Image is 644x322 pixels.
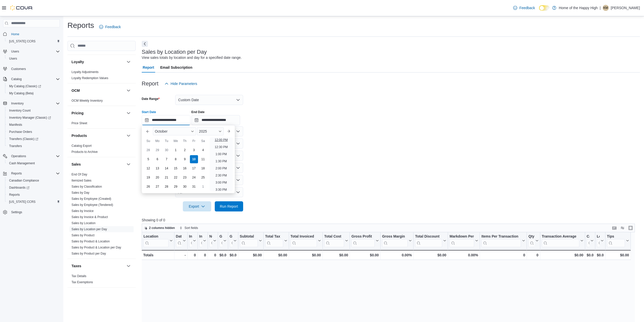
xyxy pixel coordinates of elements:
button: Run Report [215,201,243,211]
h3: Sales by Location per Day [142,49,207,55]
div: Gross Margin [382,234,408,239]
a: Inventory Manager (Classic) [5,114,62,121]
span: Home [11,32,19,36]
div: Total Invoiced [290,234,317,247]
h3: Sales [71,162,81,167]
div: day-9 [181,155,189,163]
button: Invoices Sold [189,234,196,247]
span: Operations [9,153,60,159]
div: Tips [607,234,625,247]
div: day-28 [163,183,171,191]
button: My Catalog (Beta) [5,90,62,97]
span: My Catalog (Classic) [9,84,41,88]
a: Transfers (Classic) [5,135,62,142]
span: Feedback [105,24,121,29]
h3: Products [71,133,87,138]
button: Transfers [5,142,62,150]
div: day-25 [199,173,207,182]
span: Transfers [9,144,22,148]
div: Markdown Percent [450,234,474,239]
button: Open list of options [236,129,240,133]
button: Total Discount [415,234,446,247]
a: Tax Details [71,274,86,278]
li: 2:00 PM [213,165,229,171]
h1: Reports [67,20,94,30]
div: Invoices Sold [189,234,192,247]
div: Button. Open the year selector. 2025 is currently selected. [197,127,224,135]
span: Reports [11,171,22,175]
div: Transaction Average [542,234,579,239]
a: OCM Weekly Inventory [71,99,103,102]
button: Sort fields [177,225,200,231]
div: Tu [163,137,171,145]
button: Pricing [126,110,132,116]
div: day-26 [144,183,152,191]
div: day-30 [163,146,171,154]
button: Next [142,41,148,47]
span: Dashboards [9,186,29,190]
button: Purchase Orders [5,128,62,135]
div: Transaction Average [542,234,579,247]
button: Inventory [9,100,26,106]
div: day-14 [163,164,171,172]
a: Manifests [7,122,24,128]
div: day-12 [144,164,152,172]
span: Users [7,56,60,62]
a: Feedback [97,22,123,32]
div: Tips [607,234,625,239]
button: Display options [619,225,625,231]
button: Loyalty Redemptions [597,234,604,247]
a: Sales by Day [71,191,90,194]
div: day-17 [190,164,198,172]
div: Total Cost [324,234,344,239]
div: Total Invoiced [290,234,317,239]
button: Gift Cards [219,234,226,247]
a: Sales by Product & Location [71,240,110,243]
button: Gross Profit [351,234,379,247]
a: Cash Management [7,160,37,166]
button: Operations [9,153,28,159]
a: Transfers [7,143,24,149]
button: Enter fullscreen [628,225,634,231]
button: Keyboard shortcuts [611,225,617,231]
li: 2:30 PM [213,172,229,178]
span: Run Report [220,204,238,209]
div: Markdown Percent [450,234,474,247]
button: Home [1,30,62,38]
div: day-23 [181,173,189,182]
div: day-7 [163,155,171,163]
span: Feedback [519,5,535,10]
label: End Date [191,110,205,114]
span: My Catalog (Beta) [7,90,60,96]
span: 2 columns hidden [149,226,175,230]
button: Loyalty [71,59,124,64]
div: Qty Per Transaction [528,234,534,247]
span: Users [9,57,17,61]
button: Pricing [71,111,124,116]
a: Customers [9,66,28,72]
label: Start Date [142,110,156,114]
div: day-27 [153,183,162,191]
span: Inventory Count [9,109,31,113]
button: Settings [1,208,62,216]
a: Feedback [511,3,537,13]
a: Home [9,31,21,37]
div: Gross Margin [382,234,408,247]
span: Canadian Compliance [7,177,60,184]
input: Dark Mode [539,5,550,11]
div: Pricing [67,120,136,128]
span: Users [9,48,60,55]
span: Purchase Orders [7,129,60,135]
span: Operations [11,154,26,158]
button: Taxes [71,263,124,269]
div: day-22 [172,173,180,182]
div: day-2 [181,146,189,154]
div: Date [176,234,182,239]
div: Gift Card Sales [219,234,222,247]
button: Reports [5,191,62,198]
button: Net Sold [209,234,216,247]
button: Reports [9,170,24,176]
div: Katelyn McCallum [603,5,609,11]
div: Total Discount [415,234,442,239]
span: Catalog [11,77,22,81]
